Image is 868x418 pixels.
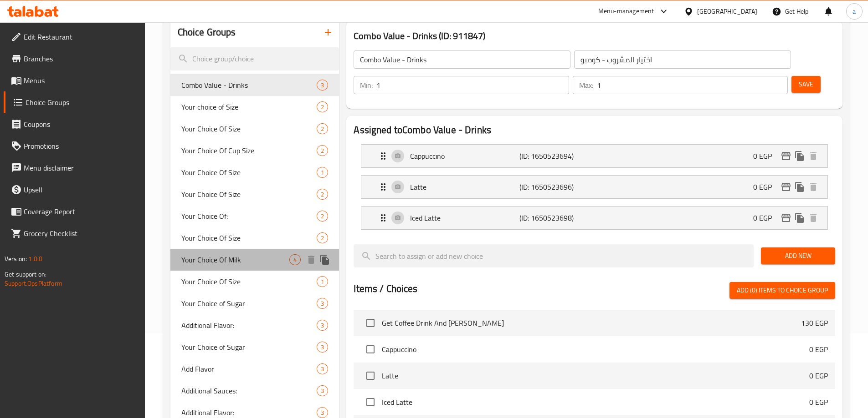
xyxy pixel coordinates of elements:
[170,183,339,205] div: Your Choice Of Size2
[289,254,301,265] div: Choices
[793,180,806,194] button: duplicate
[761,247,835,264] button: Add New
[317,321,328,330] span: 3
[809,397,828,408] p: 0 EGP
[317,167,328,178] div: Choices
[806,211,820,225] button: delete
[317,320,328,331] div: Choices
[181,385,317,396] span: Additional Sauces:
[4,91,145,113] a: Choice Groups
[317,125,328,133] span: 2
[317,146,328,155] span: 2
[809,344,828,355] p: 0 EGP
[181,189,317,200] span: Your Choice Of Size
[354,141,835,171] li: Expand
[779,149,793,163] button: edit
[801,317,828,328] p: 130 EGP
[361,206,827,229] div: Expand
[317,276,328,287] div: Choices
[354,171,835,202] li: Expand
[519,212,592,223] p: (ID: 1650523698)
[317,168,328,177] span: 1
[791,76,821,93] button: Save
[360,80,373,91] p: Min:
[317,81,328,90] span: 3
[317,387,328,395] span: 3
[317,298,328,309] div: Choices
[170,336,339,358] div: Your Choice of Sugar3
[382,317,801,328] span: Get Coffee Drink And [PERSON_NAME]
[598,6,654,17] div: Menu-management
[24,31,138,42] span: Edit Restaurant
[317,408,328,417] span: 3
[28,253,42,265] span: 1.0.0
[170,118,339,140] div: Your Choice Of Size2
[5,268,46,280] span: Get support on:
[181,254,290,265] span: Your Choice Of Milk
[5,277,62,289] a: Support.OpsPlatform
[317,211,328,222] div: Choices
[382,397,809,408] span: Iced Latte
[779,211,793,225] button: edit
[181,342,317,353] span: Your Choice of Sugar
[170,140,339,161] div: Your Choice Of Cup Size2
[317,363,328,374] div: Choices
[354,123,835,137] h2: Assigned to Combo Value - Drinks
[361,145,827,167] div: Expand
[170,314,339,336] div: Additional Flavor:3
[317,145,328,156] div: Choices
[317,232,328,243] div: Choices
[410,151,519,161] p: Cappuccino
[4,113,145,135] a: Coupons
[181,211,317,222] span: Your Choice Of:
[317,299,328,308] span: 3
[410,181,519,192] p: Latte
[181,123,317,134] span: Your Choice Of Size
[799,79,813,90] span: Save
[4,48,145,70] a: Branches
[317,407,328,418] div: Choices
[737,285,828,296] span: Add (0) items to choice group
[170,74,339,96] div: Combo Value - Drinks3
[181,145,317,156] span: Your Choice Of Cup Size
[317,277,328,286] span: 1
[317,101,328,112] div: Choices
[181,101,317,112] span: Your choice of Size
[793,149,806,163] button: duplicate
[26,97,138,108] span: Choice Groups
[382,344,809,355] span: Cappuccino
[24,53,138,64] span: Branches
[4,201,145,222] a: Coverage Report
[24,75,138,86] span: Menus
[170,227,339,249] div: Your Choice Of Size2
[361,366,380,385] span: Select choice
[361,340,380,359] span: Select choice
[519,181,592,192] p: (ID: 1650523696)
[170,358,339,380] div: Add Flavor3
[170,380,339,402] div: Additional Sauces:3
[181,276,317,287] span: Your Choice Of Size
[753,212,779,223] p: 0 EGP
[24,206,138,217] span: Coverage Report
[181,167,317,178] span: Your Choice Of Size
[170,292,339,314] div: Your Choice of Sugar3
[170,47,339,71] input: search
[806,149,820,163] button: delete
[181,232,317,243] span: Your Choice Of Size
[170,205,339,227] div: Your Choice Of:2
[4,179,145,201] a: Upsell
[317,123,328,134] div: Choices
[304,253,318,267] button: delete
[181,320,317,331] span: Additional Flavor:
[354,244,754,267] input: search
[24,119,138,130] span: Coupons
[793,211,806,225] button: duplicate
[317,212,328,221] span: 2
[170,96,339,118] div: Your choice of Size2
[354,29,835,43] h3: Combo Value - Drinks (ID: 911847)
[181,363,317,374] span: Add Flavor
[24,141,138,151] span: Promotions
[24,184,138,195] span: Upsell
[354,202,835,233] li: Expand
[181,407,317,418] span: Additional Flavor:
